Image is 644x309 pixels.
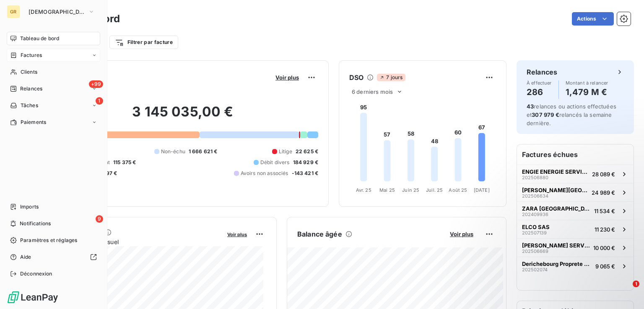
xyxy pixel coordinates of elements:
[293,159,318,166] span: 184 929 €
[522,175,548,180] span: 202506880
[476,228,644,286] iframe: Intercom notifications message
[275,74,299,81] span: Voir plus
[566,85,608,99] h4: 1,479 M €
[532,111,559,118] span: 307 979 €
[595,226,615,233] span: 11 230 €
[21,68,37,76] span: Clients
[20,220,51,227] span: Notifications
[356,187,371,193] tspan: Avr. 25
[377,74,405,81] span: 7 jours
[517,220,634,238] button: ELCO SAS20250713911 230 €
[20,237,77,244] span: Paramètres et réglages
[225,230,249,238] button: Voir plus
[522,193,548,198] span: 202506634
[522,205,591,212] span: ZARA [GEOGRAPHIC_DATA]
[352,88,393,95] span: 6 derniers mois
[7,291,59,304] img: Logo LeanPay
[7,250,100,264] a: Aide
[296,148,318,155] span: 22 625 €
[426,187,443,193] tspan: Juil. 25
[20,253,31,261] span: Aide
[96,97,103,105] span: 1
[292,170,319,177] span: -143 421 €
[447,230,476,238] button: Voir plus
[47,103,318,129] h2: 3 145 035,00 €
[113,159,136,166] span: 115 375 €
[279,148,292,155] span: Litige
[527,67,557,77] h6: Relances
[517,183,634,201] button: [PERSON_NAME][GEOGRAPHIC_DATA]20250663424 989 €
[109,36,178,49] button: Filtrer par facture
[594,208,615,214] span: 11 534 €
[379,187,395,193] tspan: Mai 25
[297,229,342,239] h6: Balance âgée
[21,118,46,126] span: Paiements
[522,212,548,217] span: 202409936
[517,201,634,220] button: ZARA [GEOGRAPHIC_DATA]20240993611 534 €
[474,187,490,193] tspan: [DATE]
[592,189,615,196] span: 24 989 €
[189,148,218,155] span: 1 666 621 €
[21,102,38,109] span: Tâches
[349,72,364,82] h6: DSO
[522,168,589,175] span: ENGIE ENERGIE SERVICES
[615,281,636,301] iframe: Intercom live chat
[227,232,247,237] span: Voir plus
[241,170,288,177] span: Avoirs non associés
[517,165,634,183] button: ENGIE ENERGIE SERVICES20250688028 089 €
[572,12,614,26] button: Actions
[29,8,85,15] span: [DEMOGRAPHIC_DATA]
[566,80,608,85] span: Montant à relancer
[402,187,419,193] tspan: Juin 25
[21,51,42,59] span: Factures
[96,215,103,223] span: 9
[450,231,473,237] span: Voir plus
[89,80,103,88] span: +99
[527,80,552,85] span: À effectuer
[47,237,221,246] span: Chiffre d'affaires mensuel
[20,85,42,93] span: Relances
[592,171,615,178] span: 28 089 €
[20,203,39,211] span: Imports
[449,187,467,193] tspan: Août 25
[522,224,550,230] span: ELCO SAS
[522,187,588,193] span: [PERSON_NAME][GEOGRAPHIC_DATA]
[633,281,639,287] span: 1
[517,144,634,165] h6: Factures échues
[527,103,534,110] span: 43
[527,85,552,99] h4: 286
[527,103,616,126] span: relances ou actions effectuées et relancés la semaine dernière.
[273,74,301,81] button: Voir plus
[20,270,52,278] span: Déconnexion
[7,5,20,18] div: GR
[20,35,59,42] span: Tableau de bord
[161,148,185,155] span: Non-échu
[260,159,290,166] span: Débit divers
